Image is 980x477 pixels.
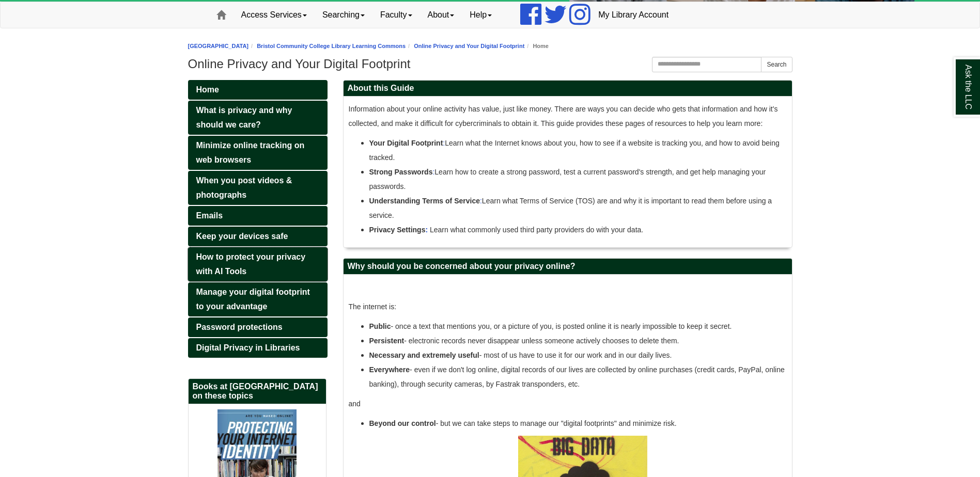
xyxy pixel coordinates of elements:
[369,168,766,190] span: Learn how to create a strong password, test a current password's strength, and get help managing ...
[196,106,292,129] span: What is privacy and why should we care?
[196,141,305,164] span: Minimize online tracking on web browsers
[369,351,672,359] span: - most of us have to use it for our work and in our daily lives.
[188,247,328,281] a: How to protect your privacy with AI Tools
[188,57,792,71] h1: Online Privacy and Your Digital Footprint
[344,81,792,97] h2: About this Guide
[369,226,644,234] span: Learn what commonly used third party providers do with your data.
[188,101,328,135] a: What is privacy and why should we care?
[257,43,406,49] a: Bristol Community College Library Learning Commons
[432,168,434,176] a: :
[196,211,223,220] span: Emails
[196,85,219,94] span: Home
[443,139,445,147] a: :
[369,365,785,388] span: - even if we don't log online, digital records of our lives are collected by online purchases (cr...
[196,323,283,331] span: Password protections
[188,43,249,49] a: [GEOGRAPHIC_DATA]
[480,197,482,205] a: :
[196,232,288,241] span: Keep your devices safe
[414,43,524,49] a: Online Privacy and Your Digital Footprint
[188,41,792,51] nav: breadcrumb
[369,419,677,427] span: - but we can take steps to manage our "digital footprints" and minimize risk.
[369,419,436,427] span: Beyond our control
[196,176,292,199] span: When you post videos & photographs
[369,197,480,205] strong: Understanding Terms of Service
[761,57,792,72] button: Search
[369,139,443,147] strong: Your Digital Footprint
[369,337,405,345] span: Persistent
[372,2,420,28] a: Faculty
[188,136,328,170] a: Minimize online tracking on web browsers
[369,351,479,359] span: Necessary and extremely useful
[188,227,328,246] a: Keep your devices safe
[344,259,792,275] h2: Why should you be concerned about your privacy online?
[425,226,428,234] a: :
[369,322,391,330] span: Public
[188,80,328,100] a: Home
[196,288,310,311] span: Manage your digital footprint to your advantage
[188,282,328,316] a: Manage your digital footprint to your advantage
[234,2,315,28] a: Access Services
[196,252,306,276] span: How to protect your privacy with AI Tools
[462,2,500,28] a: Help
[188,338,328,358] a: Digital Privacy in Libraries
[420,2,462,28] a: About
[349,303,397,311] span: The internet is:
[315,2,372,28] a: Searching
[189,379,326,404] h2: Books at [GEOGRAPHIC_DATA] on these topics
[188,206,328,226] a: Emails
[196,343,300,352] span: Digital Privacy in Libraries
[349,400,361,408] span: and
[524,41,549,51] li: Home
[369,139,780,162] span: Learn what the Internet knows about you, how to see if a website is tracking you, and how to avoi...
[369,322,732,330] span: - once a text that mentions you, or a picture of you, is posted online it is nearly impossible to...
[590,2,676,28] a: My Library Account
[369,337,679,345] span: - electronic records never disappear unless someone actively chooses to delete them.
[369,365,410,374] span: Everywhere
[369,197,772,219] span: Learn what Terms of Service (TOS) are and why it is important to read them before using a service.
[369,168,433,176] strong: Strong Passwords
[369,226,430,234] strong: Privacy Settings
[188,171,328,205] a: When you post videos & photographs
[188,317,328,337] a: Password protections
[349,105,778,128] span: Information about your online activity has value, just like money. There are ways you can decide ...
